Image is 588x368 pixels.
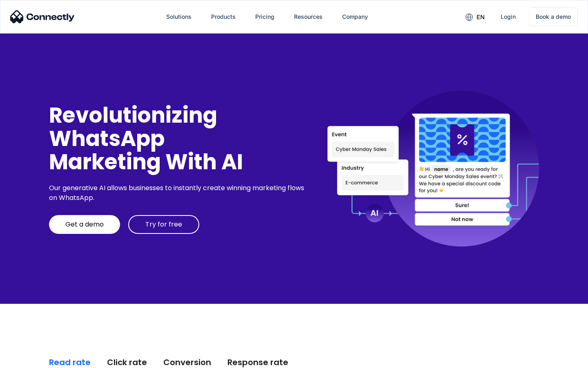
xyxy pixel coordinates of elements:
div: Read rate [49,357,91,368]
div: Revolutionizing WhatsApp Marketing With AI [49,103,307,174]
div: Response rate [227,357,288,368]
div: Try for free [145,220,182,229]
div: Resources [294,11,323,22]
a: Get a demo [49,215,120,234]
div: Pricing [255,11,274,22]
a: Login [494,7,522,27]
div: Company [342,11,368,22]
a: Try for free [128,215,199,234]
img: Connectly Logo [10,10,75,23]
div: Solutions [166,11,192,22]
a: Book a demo [529,7,578,26]
div: Login [501,11,516,22]
div: Click rate [107,357,147,368]
a: Pricing [249,7,281,27]
div: Products [211,11,236,22]
div: Get a demo [65,220,104,229]
div: en [477,11,485,23]
div: Conversion [163,357,211,368]
div: Our generative AI allows businesses to instantly create winning marketing flows on WhatsApp. [49,183,307,203]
